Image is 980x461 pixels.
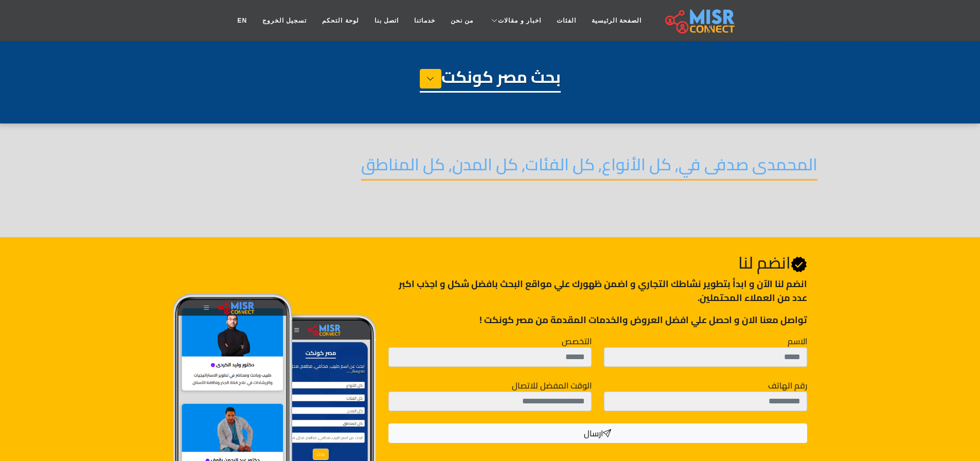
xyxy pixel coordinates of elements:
label: الاسم [788,335,807,347]
a: تسجيل الخروج [255,11,314,30]
a: لوحة التحكم [314,11,366,30]
h1: بحث مصر كونكت [420,67,561,93]
a: خدماتنا [406,11,443,30]
svg: Verified account [791,256,807,273]
label: رقم الهاتف [768,379,807,392]
label: الوقت المفضل للاتصال [512,379,592,392]
a: الفئات [549,11,584,30]
a: اخبار و مقالات [481,11,549,30]
label: التخصص [562,335,592,347]
a: من نحن [443,11,481,30]
h4: المحمدى صدفى في, كل الأنواع, كل الفئات, كل المدن, كل المناطق [361,154,817,181]
p: تواصل معنا الان و احصل علي افضل العروض والخدمات المقدمة من مصر كونكت ! [388,313,807,327]
a: EN [229,11,255,30]
p: انضم لنا اﻵن و ابدأ بتطوير نشاطك التجاري و اضمن ظهورك علي مواقع البحث بافضل شكل و اجذب اكبر عدد م... [388,277,807,305]
button: ارسال [388,423,807,443]
img: main.misr_connect [665,8,734,33]
a: اتصل بنا [367,11,406,30]
h2: انضم لنا [388,253,807,273]
span: اخبار و مقالات [498,16,541,25]
a: الصفحة الرئيسية [584,11,649,30]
